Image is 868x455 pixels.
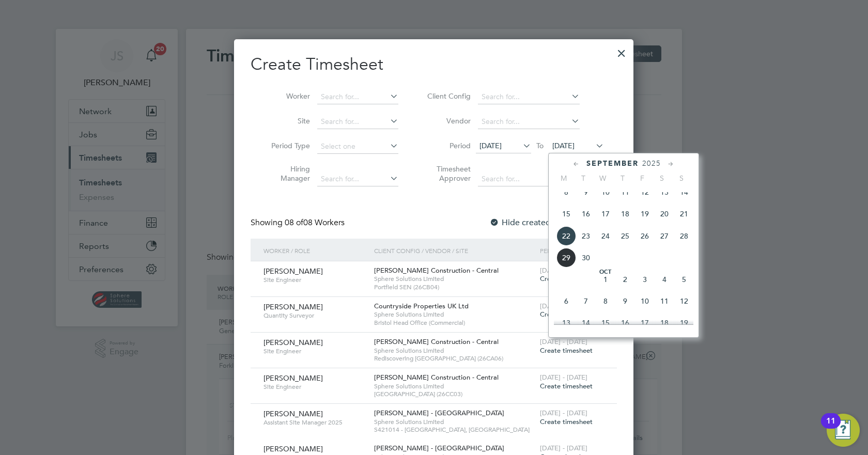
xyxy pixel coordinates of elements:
[596,270,615,289] span: 1
[576,204,596,224] span: 16
[317,139,398,154] input: Select one
[374,373,499,382] span: [PERSON_NAME] Construction - Central
[635,270,655,289] span: 3
[479,141,502,150] span: [DATE]
[596,270,615,275] span: Oct
[655,204,674,224] span: 20
[540,346,593,355] span: Create timesheet
[263,311,366,320] span: Quantity Surveyor
[489,217,594,228] label: Hide created timesheets
[556,204,576,224] span: 15
[576,182,596,202] span: 9
[652,174,672,183] span: S
[540,417,593,426] span: Create timesheet
[374,409,504,417] span: [PERSON_NAME] - [GEOGRAPHIC_DATA]
[261,239,371,262] div: Worker / Role
[251,217,347,228] div: Showing
[533,139,547,152] span: To
[826,421,835,434] div: 11
[285,217,303,228] span: 08 of
[615,226,635,246] span: 25
[613,174,632,183] span: T
[642,159,661,168] span: 2025
[285,217,345,228] span: 08 Workers
[374,283,535,291] span: Portfield SEN (26CB04)
[263,338,323,347] span: [PERSON_NAME]
[374,266,499,275] span: [PERSON_NAME] Construction - Central
[424,91,471,101] label: Client Config
[556,248,576,268] span: 29
[576,313,596,333] span: 14
[317,90,398,104] input: Search for...
[596,182,615,202] span: 10
[263,141,310,150] label: Period Type
[424,141,471,150] label: Period
[263,444,323,453] span: [PERSON_NAME]
[478,90,580,104] input: Search for...
[374,390,535,398] span: [GEOGRAPHIC_DATA] (26CC03)
[263,302,323,311] span: [PERSON_NAME]
[374,319,535,327] span: Bristol Head Office (Commercial)
[478,115,580,129] input: Search for...
[655,182,674,202] span: 13
[635,313,655,333] span: 17
[374,444,504,452] span: [PERSON_NAME] - [GEOGRAPHIC_DATA]
[317,172,398,186] input: Search for...
[635,204,655,224] span: 19
[596,313,615,333] span: 15
[552,141,575,150] span: [DATE]
[655,270,674,289] span: 4
[674,313,694,333] span: 19
[556,226,576,246] span: 22
[615,204,635,224] span: 18
[540,337,587,346] span: [DATE] - [DATE]
[615,182,635,202] span: 11
[251,54,617,75] h2: Create Timesheet
[540,382,593,390] span: Create timesheet
[596,226,615,246] span: 24
[674,291,694,311] span: 12
[635,182,655,202] span: 12
[371,239,537,262] div: Client Config / Vendor / Site
[263,276,366,284] span: Site Engineer
[374,337,499,346] span: [PERSON_NAME] Construction - Central
[263,383,366,391] span: Site Engineer
[596,204,615,224] span: 17
[556,291,576,311] span: 6
[537,239,607,262] div: Period
[424,164,471,183] label: Timesheet Approver
[674,226,694,246] span: 28
[576,248,596,268] span: 30
[424,116,471,125] label: Vendor
[586,159,639,168] span: September
[374,418,535,426] span: Sphere Solutions Limited
[374,275,535,283] span: Sphere Solutions Limited
[374,382,535,390] span: Sphere Solutions Limited
[674,182,694,202] span: 14
[317,115,398,129] input: Search for...
[635,226,655,246] span: 26
[827,414,860,447] button: Open Resource Center, 11 new notifications
[374,354,535,363] span: Rediscovering [GEOGRAPHIC_DATA] (26CA06)
[655,291,674,311] span: 11
[540,373,587,382] span: [DATE] - [DATE]
[374,347,535,355] span: Sphere Solutions Limited
[263,266,323,276] span: [PERSON_NAME]
[674,204,694,224] span: 21
[540,274,593,283] span: Create timesheet
[593,174,613,183] span: W
[615,313,635,333] span: 16
[263,116,310,125] label: Site
[576,291,596,311] span: 7
[540,310,593,319] span: Create timesheet
[540,266,587,275] span: [DATE] - [DATE]
[263,164,310,183] label: Hiring Manager
[672,174,691,183] span: S
[263,373,323,383] span: [PERSON_NAME]
[540,444,587,452] span: [DATE] - [DATE]
[655,226,674,246] span: 27
[556,182,576,202] span: 8
[374,426,535,434] span: S421014 - [GEOGRAPHIC_DATA], [GEOGRAPHIC_DATA]
[374,310,535,319] span: Sphere Solutions Limited
[540,302,587,310] span: [DATE] - [DATE]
